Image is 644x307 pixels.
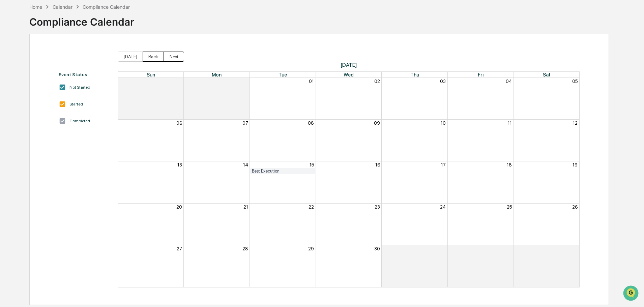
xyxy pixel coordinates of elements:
div: Not Started [69,85,90,90]
button: 16 [375,162,380,167]
span: Sun [147,72,155,78]
button: 29 [308,246,314,251]
span: Preclearance [13,85,43,92]
span: [DATE] [118,62,580,68]
button: 28 [242,246,248,251]
button: 20 [176,204,182,210]
span: Pylon [67,114,82,119]
button: 18 [507,162,512,167]
button: 01 [441,246,446,251]
div: 🗄️ [49,86,54,91]
button: 10 [441,120,446,126]
div: Compliance Calendar [29,10,134,28]
div: Compliance Calendar [83,4,130,10]
button: 14 [243,162,248,167]
button: 06 [176,120,182,126]
img: 1746055101610-c473b297-6a78-478c-a979-82029cc54cd1 [7,52,19,64]
div: Event Status [59,72,111,77]
a: 🔎Data Lookup [4,95,45,107]
button: 03 [440,79,446,84]
div: 🖐️ [7,86,12,91]
button: 25 [507,204,512,210]
button: 15 [310,162,314,167]
div: Start new chat [23,52,111,58]
button: 30 [176,79,182,84]
p: How can we help? [7,14,123,25]
div: Calendar [53,4,72,10]
span: Fri [478,72,484,78]
button: 04 [506,79,512,84]
button: 19 [573,162,578,167]
div: Month View [118,71,580,287]
div: Best Execution [252,168,314,174]
button: 08 [308,120,314,126]
button: 07 [242,120,248,126]
div: 🔎 [7,98,12,104]
span: Data Lookup [13,98,42,104]
button: Back [143,52,164,62]
button: 05 [572,79,578,84]
iframe: Open customer support [622,285,641,303]
button: 11 [508,120,512,126]
button: 31 [243,79,248,84]
div: Home [29,4,42,10]
a: 🖐️Preclearance [4,82,46,94]
div: We're available if you need us! [23,58,85,64]
div: Completed [69,119,90,123]
span: Sat [543,72,551,78]
span: Tue [279,72,287,78]
button: Next [164,52,184,62]
button: Start new chat [115,54,123,62]
span: Mon [212,72,222,78]
span: Wed [344,72,354,78]
button: [DATE] [118,52,143,62]
button: 26 [572,204,578,210]
button: 02 [506,246,512,251]
button: 12 [573,120,578,126]
button: 24 [440,204,446,210]
button: 23 [375,204,380,210]
button: 01 [309,79,314,84]
button: 02 [374,79,380,84]
button: 13 [177,162,182,167]
span: Thu [410,72,419,78]
button: 21 [243,204,248,210]
button: 22 [309,204,314,210]
button: 03 [572,246,578,251]
a: Powered byPylon [48,114,82,119]
a: 🗄️Attestations [46,82,86,94]
button: 17 [441,162,446,167]
button: 09 [374,120,380,126]
button: 27 [177,246,182,251]
span: Attestations [56,85,84,92]
button: 30 [374,246,380,251]
div: Started [69,102,83,106]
